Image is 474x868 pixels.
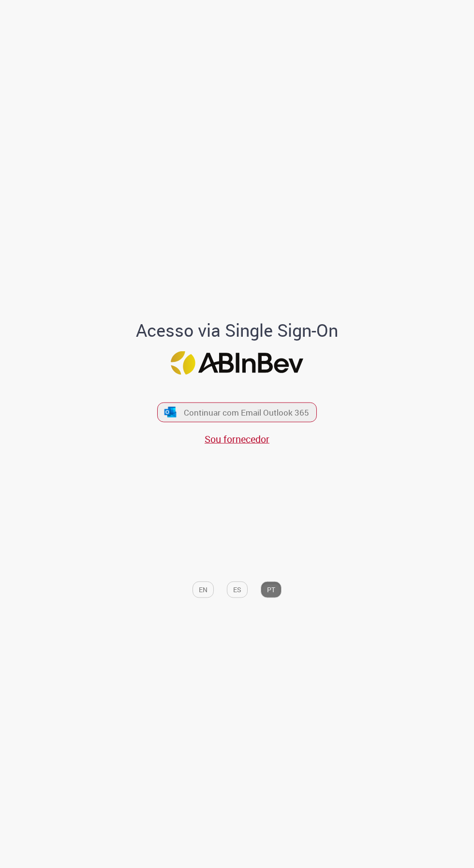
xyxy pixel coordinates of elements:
[184,407,309,418] span: Continuar com Email Outlook 365
[205,433,269,446] a: Sou fornecedor
[163,407,177,417] img: ícone Azure/Microsoft 360
[261,582,281,598] button: PT
[63,320,411,340] h1: Acesso via Single Sign-On
[193,582,214,598] button: EN
[171,351,303,375] img: Logo ABInBev
[227,582,248,598] button: ES
[157,403,317,422] button: ícone Azure/Microsoft 360 Continuar com Email Outlook 365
